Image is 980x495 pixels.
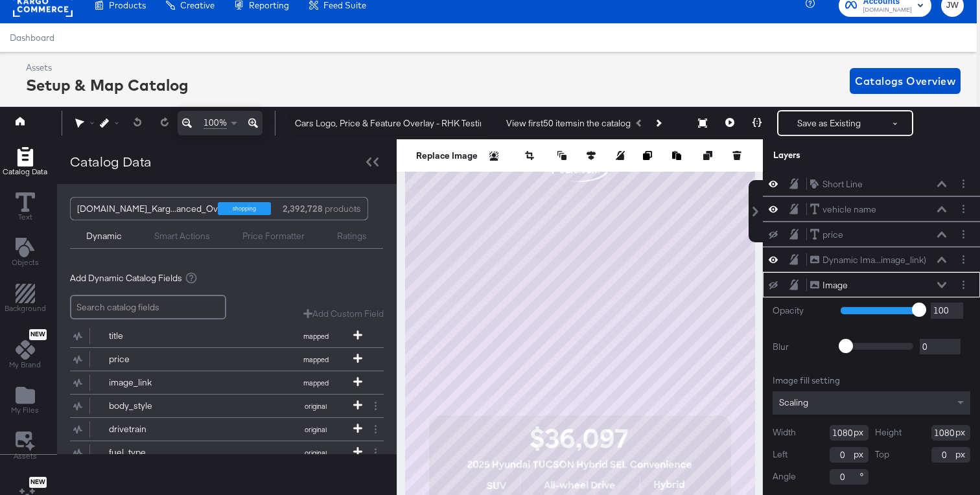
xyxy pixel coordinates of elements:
[280,332,351,341] span: mapped
[957,253,970,266] button: Layer Options
[280,448,351,457] span: original
[810,279,848,292] button: Image
[303,308,384,320] button: Add Custom Field
[875,426,902,439] label: Height
[822,203,876,216] div: vehicle name
[778,111,880,135] button: Save as Existing
[3,167,47,177] span: Catalog Data
[773,448,787,461] label: Left
[822,279,848,292] div: Image
[280,355,351,364] span: mapped
[14,451,37,461] span: Assets
[29,330,47,339] span: New
[70,348,367,371] button: pricemapped
[12,257,39,268] span: Objects
[773,470,796,483] label: Angle
[779,397,808,408] span: Scaling
[810,178,863,191] button: Short Line
[957,278,970,292] button: Layer Options
[863,5,912,16] span: [DOMAIN_NAME]
[218,202,271,215] div: shopping
[109,423,203,435] div: drivetrain
[416,149,478,162] button: Replace Image
[109,330,203,342] div: title
[11,405,39,415] span: My Files
[4,235,47,272] button: Add Text
[70,348,384,371] div: pricemapped
[86,230,122,242] div: Dynamic
[672,151,681,160] svg: Paste image
[773,305,831,317] label: Opacity
[280,378,351,387] span: mapped
[70,272,182,284] span: Add Dynamic Catalog Fields
[1,326,49,374] button: NewMy Brand
[70,371,367,394] button: image_linkmapped
[850,68,961,94] button: Catalogs Overview
[8,190,43,227] button: Text
[643,151,652,160] svg: Copy image
[18,212,32,222] span: Text
[489,152,498,161] svg: Remove background
[957,177,970,190] button: Layer Options
[337,230,367,242] div: Ratings
[672,149,685,162] button: Paste image
[26,62,189,74] div: Assets
[506,117,631,130] div: View first 50 items in the catalog
[70,152,152,171] div: Catalog Data
[957,202,970,216] button: Layer Options
[70,395,367,417] button: body_styleoriginal
[822,178,863,190] div: Short Line
[6,428,45,465] button: Assets
[280,425,351,434] span: original
[810,203,877,216] button: vehicle name
[204,117,227,129] span: 100%
[10,32,54,43] a: Dashboard
[70,371,384,394] div: image_linkmapped
[5,303,46,314] span: Background
[855,72,955,90] span: Catalogs Overview
[109,353,203,365] div: price
[3,382,47,419] button: Add Files
[70,418,384,441] div: drivetrainoriginal
[773,374,970,387] div: Image fill setting
[875,448,889,461] label: Top
[281,198,325,220] strong: 2,392,728
[957,227,970,241] button: Layer Options
[26,74,189,96] div: Setup & Map Catalog
[822,254,926,266] div: Dynamic Ima...image_link)
[810,253,927,267] button: Dynamic Ima...image_link)
[773,341,831,353] label: Blur
[280,402,351,411] span: original
[70,325,367,347] button: titlemapped
[70,441,367,464] button: fuel_typeoriginal
[70,325,384,347] div: titlemapped
[70,295,226,320] input: Search catalog fields
[773,149,905,161] div: Layers
[109,376,203,389] div: image_link
[70,418,367,441] button: drivetrainoriginal
[649,111,667,135] button: Next Product
[773,426,796,439] label: Width
[9,360,41,370] span: My Brand
[70,395,384,417] div: body_styleoriginal
[77,198,242,220] div: [DOMAIN_NAME]_Karg...anced_Overlays
[281,198,320,220] div: products
[810,228,844,242] button: price
[29,478,47,487] span: New
[242,230,305,242] div: Price Formatter
[154,230,210,242] div: Smart Actions
[822,229,843,241] div: price
[643,149,656,162] button: Copy image
[70,441,384,464] div: fuel_typeoriginal
[109,446,203,459] div: fuel_type
[109,400,203,412] div: body_style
